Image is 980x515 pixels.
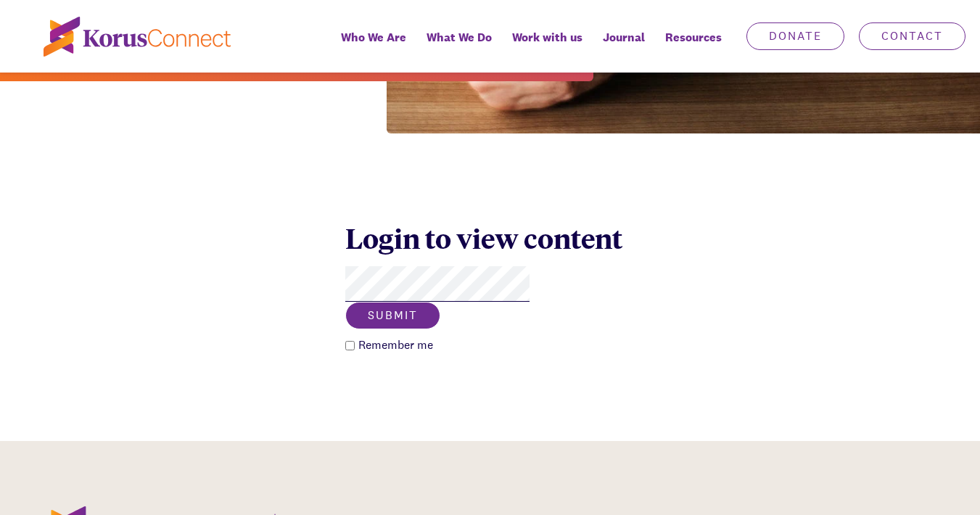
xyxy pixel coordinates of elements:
span: Work with us [512,27,582,48]
img: korus-connect%2Fc5177985-88d5-491d-9cd7-4a1febad1357_logo.svg [44,17,231,57]
span: Who We Are [341,27,406,48]
a: Contact [859,22,965,50]
a: What We Do [416,20,502,73]
label: Remember me [355,337,433,354]
div: Login to view content [345,221,635,255]
a: Journal [593,20,655,73]
div: Resources [655,20,732,73]
span: Journal [603,27,645,48]
a: Donate [746,22,844,50]
a: Work with us [502,20,593,73]
a: Who We Are [331,20,416,73]
button: Submit [345,302,440,329]
span: What We Do [427,27,492,48]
